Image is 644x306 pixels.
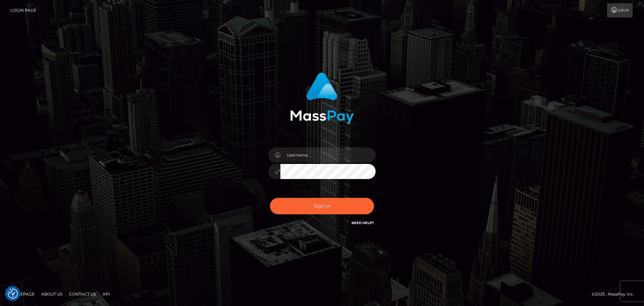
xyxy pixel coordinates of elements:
[8,289,18,299] img: Revisit consent button
[352,221,374,225] a: Need Help?
[607,3,633,17] a: Login
[39,289,65,299] a: About Us
[8,289,18,299] button: Consent Preferences
[290,73,354,124] img: MassPay Login
[270,198,374,214] button: Sign in
[592,291,639,298] div: © 2025 , MassPay Inc.
[10,3,36,17] a: Login Page
[280,147,376,163] input: Username...
[7,289,37,299] a: Homepage
[100,289,113,299] a: API
[66,289,99,299] a: Contact Us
